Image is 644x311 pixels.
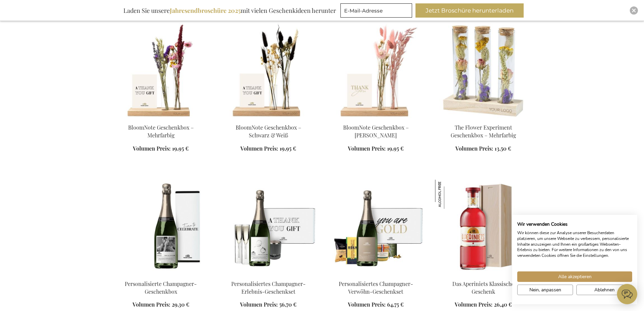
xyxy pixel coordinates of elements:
[220,272,317,278] a: Personalisiertes Champagner-Erlebnis-Geschenkset
[133,145,189,153] a: Volumen Preis: 19,95 €
[576,285,632,295] button: Alle verweigern cookies
[328,180,424,274] img: Personalisiertes Champagner-Verwöhn-Geschenkset
[494,301,512,308] span: 26,40 €
[172,301,189,308] span: 29,30 €
[452,280,514,295] a: Das Aperiniets Klassische Geschenk
[328,115,424,122] a: BloomNote Gift Box - Pink Blush
[348,145,404,153] a: Volumen Preis: 19,95 €
[387,301,404,308] span: 64,75 €
[128,124,194,139] a: BloomNote Geschenkbox – Mehrfarbig
[517,285,573,295] button: cookie Einstellungen anpassen
[240,301,278,308] span: Volumen Preis:
[455,301,512,309] a: Volumen Preis: 26,40 €
[113,272,209,278] a: Personalisierte Champagner-Geschenkbox
[451,124,516,139] a: The Flower Experiment Geschenkbox – Mehrfarbig
[231,280,306,295] a: Personalisiertes Champagner-Erlebnis-Geschenkset
[455,301,493,308] span: Volumen Preis:
[348,145,386,152] span: Volumen Preis:
[113,115,209,122] a: BloomNote Gift Box - Multicolor
[630,6,638,15] div: Close
[348,301,404,309] a: Volumen Preis: 64,75 €
[495,145,511,152] span: 13,50 €
[517,230,632,259] p: Wir können diese zur Analyse unserer Besucherdaten platzieren, um unsere Webseite zu verbessern, ...
[240,301,296,309] a: Volumen Preis: 56,70 €
[387,145,404,152] span: 19,95 €
[632,8,636,13] img: Close
[328,23,424,118] img: BloomNote Gift Box - Pink Blush
[558,273,592,280] span: Alle akzeptieren
[348,301,386,308] span: Volumen Preis:
[113,180,209,274] img: Personalisierte Champagner-Geschenkbox
[113,23,209,118] img: BloomNote Gift Box - Multicolor
[517,221,632,227] h2: Wir verwenden Cookies
[435,23,532,118] img: The Flower Experiment Gift Box - Multi
[172,145,189,152] span: 19,95 €
[340,3,412,18] input: E-Mail-Adresse
[170,6,241,15] b: Jahresendbroschüre 2025
[435,180,532,274] img: Das Aperiniets Klassische Geschenk
[455,145,511,153] a: Volumen Preis: 13,50 €
[279,301,296,308] span: 56,70 €
[133,301,170,308] span: Volumen Preis:
[220,23,317,118] img: BloomNote Geschenkbox – Schwarz & Weiß
[517,271,632,282] button: Akzeptieren Sie alle cookies
[343,124,409,139] a: BloomNote Geschenkbox – [PERSON_NAME]
[435,115,532,122] a: The Flower Experiment Gift Box - Multi
[339,280,413,295] a: Personalisiertes Champagner-Verwöhn-Geschenkset
[120,3,339,18] div: Laden Sie unsere mit vielen Geschenkideen herunter
[125,280,197,295] a: Personalisierte Champagner-Geschenkbox
[133,145,171,152] span: Volumen Preis:
[328,272,424,278] a: Personalisiertes Champagner-Verwöhn-Geschenkset
[529,286,561,293] span: Nein, anpassen
[415,3,524,18] button: Jetzt Broschüre herunterladen
[435,180,464,209] img: Das Aperiniets Klassische Geschenk
[617,284,637,304] iframe: belco-activator-frame
[455,145,493,152] span: Volumen Preis:
[435,272,532,278] a: Das Aperiniets Klassische Geschenk Das Aperiniets Klassische Geschenk
[594,286,615,293] span: Ablehnen
[340,3,414,20] form: marketing offers and promotions
[133,301,189,309] a: Volumen Preis: 29,30 €
[220,180,317,274] img: Personalisiertes Champagner-Erlebnis-Geschenkset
